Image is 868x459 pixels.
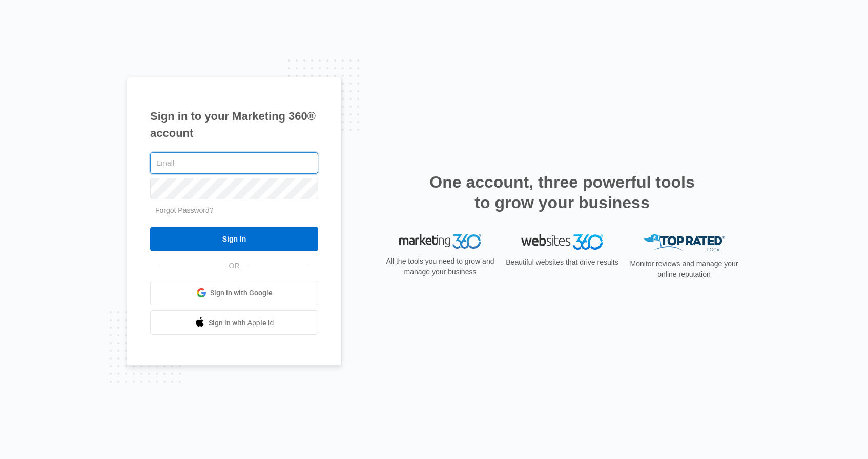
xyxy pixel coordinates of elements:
img: Top Rated Local [643,234,725,251]
p: All the tools you need to grow and manage your business [383,256,498,277]
span: Sign in with Google [210,288,273,298]
a: Sign in with Apple Id [150,310,318,335]
span: OR [222,261,247,271]
span: Sign in with Apple Id [209,317,274,328]
a: Forgot Password? [155,206,214,214]
h1: Sign in to your Marketing 360® account [150,108,318,142]
input: Email [150,152,318,174]
p: Beautiful websites that drive results [505,257,619,268]
a: Sign in with Google [150,281,318,305]
h2: One account, three powerful tools to grow your business [426,172,698,213]
img: Websites 360 [521,234,603,249]
input: Sign In [150,227,318,251]
p: Monitor reviews and manage your online reputation [627,258,741,280]
img: Marketing 360 [399,234,481,249]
